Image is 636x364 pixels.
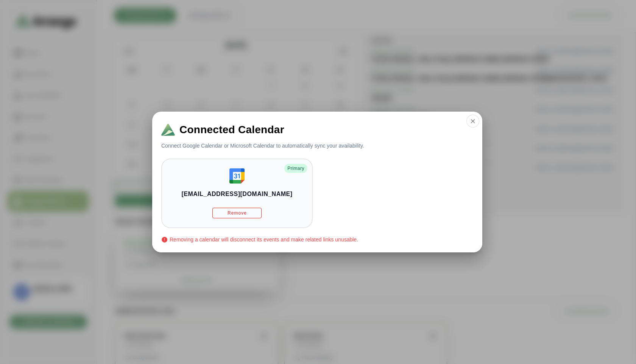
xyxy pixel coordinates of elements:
[161,236,473,243] p: Removing a calendar will disconnect its events and make related links unusable.
[227,210,247,216] span: Remove
[181,190,292,199] h3: [EMAIL_ADDRESS][DOMAIN_NAME]
[179,124,284,135] span: Connected Calendar
[212,208,262,218] button: Remove
[161,142,364,149] p: Connect Google Calendar or Microsoft Calendar to automatically sync your availability.
[161,124,175,136] img: Logo
[229,168,245,184] img: Google Calendar
[284,164,307,173] div: Primary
